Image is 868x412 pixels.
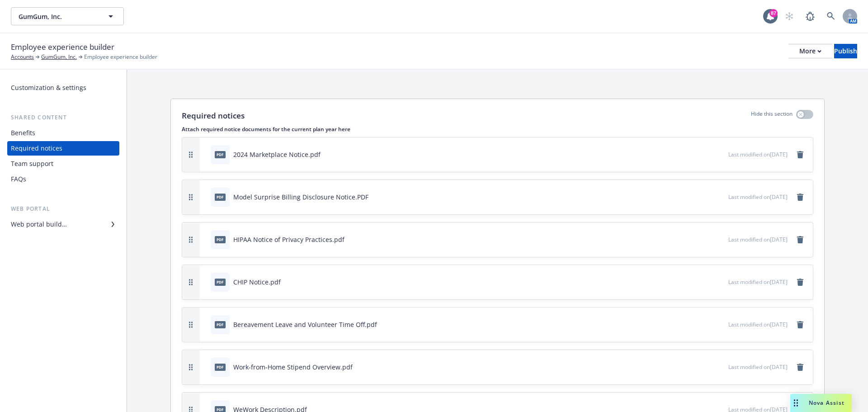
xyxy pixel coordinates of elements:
span: Last modified on [DATE] [728,193,788,201]
div: Bereavement Leave and Volunteer Time Off.pdf [233,320,377,329]
span: GumGum, Inc. [19,12,97,21]
p: Required notices [182,110,245,122]
a: Search [822,7,840,25]
button: preview file [717,362,725,372]
div: Model Surprise Billing Disclosure Notice.PDF [233,192,368,202]
div: Web portal builder [11,217,67,232]
a: GumGum, Inc. [41,53,77,61]
span: Last modified on [DATE] [728,236,788,243]
button: GumGum, Inc. [11,7,124,25]
button: preview file [717,192,725,202]
button: More [788,44,832,58]
div: Benefits [11,126,35,140]
span: Nova Assist [809,399,844,407]
button: preview file [717,235,725,244]
span: Last modified on [DATE] [728,151,788,158]
button: download file [702,235,709,244]
div: Publish [834,44,857,58]
div: Web portal [7,204,119,213]
span: Last modified on [DATE] [728,278,788,286]
div: HIPAA Notice of Privacy Practices.pdf [233,235,344,244]
div: 2024 Marketplace Notice.pdf [233,150,321,159]
span: PDF [215,194,226,200]
span: pdf [215,151,226,158]
a: FAQs [7,172,119,186]
span: Employee experience builder [84,53,157,61]
span: pdf [215,321,226,328]
span: Employee experience builder [11,41,114,53]
div: Customization & settings [11,81,86,95]
a: remove [795,277,806,288]
div: Required notices [11,141,62,156]
button: preview file [717,320,725,329]
a: remove [795,362,806,373]
a: remove [795,149,806,160]
p: Attach required notice documents for the current plan year here [182,125,813,133]
div: CHIP Notice.pdf [233,277,281,287]
button: Publish [834,44,857,58]
span: pdf [215,279,226,285]
a: Start snowing [780,7,798,25]
button: download file [702,277,709,287]
span: Last modified on [DATE] [728,363,788,371]
a: Report a Bug [801,7,819,25]
a: Accounts [11,53,34,61]
div: Drag to move [790,394,802,412]
a: Customization & settings [7,81,119,95]
a: remove [795,319,806,330]
div: 87 [769,9,778,17]
button: download file [702,320,709,329]
button: download file [702,150,709,159]
button: download file [702,192,709,202]
a: Team support [7,156,119,171]
div: Team support [11,156,53,171]
button: preview file [717,150,725,159]
div: More [799,44,821,58]
button: preview file [717,277,725,287]
span: pdf [215,364,226,370]
button: Nova Assist [790,394,852,412]
a: Required notices [7,141,119,156]
div: FAQs [11,172,26,186]
span: pdf [215,236,226,243]
div: Shared content [7,113,119,122]
p: Hide this section [751,110,793,122]
div: Work-from-Home Stipend Overview.pdf [233,362,353,372]
a: Web portal builder [7,217,119,232]
a: Benefits [7,126,119,140]
button: download file [702,362,709,372]
span: Last modified on [DATE] [728,321,788,328]
a: remove [795,234,806,245]
a: remove [795,192,806,203]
